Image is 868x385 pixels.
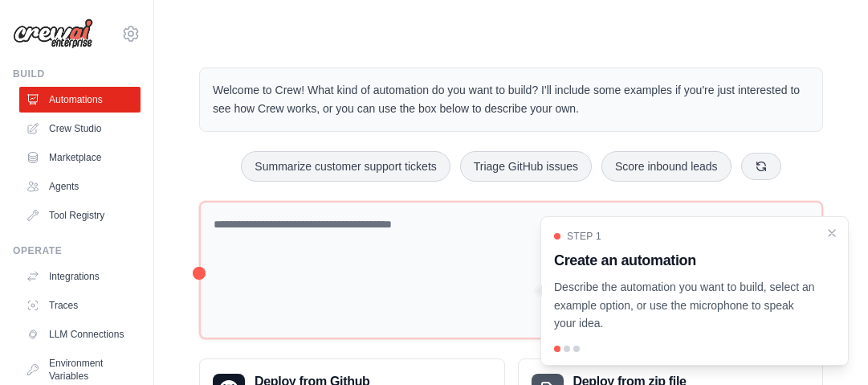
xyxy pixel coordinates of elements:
a: Traces [19,293,141,318]
a: Crew Studio [19,116,141,141]
button: Close walkthrough [825,227,838,240]
p: Describe the automation you want to build, select an example option, or use the microphone to spe... [554,278,816,333]
div: Operate [13,244,141,257]
a: Marketplace [19,145,141,170]
span: Step 1 [567,230,601,243]
a: Agents [19,174,141,199]
a: LLM Connections [19,322,141,347]
button: Summarize customer support tickets [241,151,450,182]
img: Logo [13,18,93,49]
iframe: Chat Widget [788,308,868,385]
div: Build [13,68,141,80]
button: Score inbound leads [601,151,731,182]
button: Triage GitHub issues [460,151,592,182]
a: Tool Registry [19,203,141,228]
a: Integrations [19,264,141,289]
h3: Create an automation [554,249,816,272]
p: Welcome to Crew! What kind of automation do you want to build? I'll include some examples if you'... [213,81,809,118]
a: Automations [19,87,141,113]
